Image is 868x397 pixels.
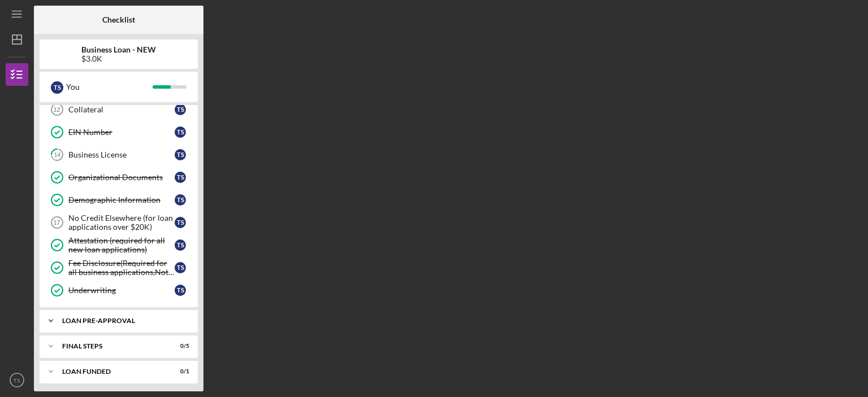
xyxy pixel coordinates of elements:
[45,234,192,256] a: Attestation (required for all new loan applications)TS
[175,149,186,160] div: T S
[45,189,192,211] a: Demographic InformationTS
[68,195,175,204] div: Demographic Information
[68,286,175,295] div: Underwriting
[169,368,189,375] div: 0 / 1
[175,172,186,183] div: T S
[169,343,189,350] div: 0 / 5
[62,368,161,375] div: LOAN FUNDED
[175,262,186,273] div: T S
[68,236,175,254] div: Attestation (required for all new loan applications)
[175,126,186,138] div: T S
[14,377,20,383] text: TS
[68,173,175,182] div: Organizational Documents
[53,106,60,113] tspan: 12
[54,151,61,159] tspan: 14
[102,15,135,24] b: Checklist
[51,81,63,94] div: T S
[45,256,192,279] a: Fee Disclosure(Required for all business applications,Not needed for Contractor loans)TS
[81,45,156,54] b: Business Loan - NEW
[45,166,192,189] a: Organizational DocumentsTS
[62,343,161,350] div: FINAL STEPS
[175,239,186,251] div: T S
[6,369,28,391] button: TS
[45,279,192,302] a: UnderwritingTS
[175,194,186,206] div: T S
[45,143,192,166] a: 14Business LicenseTS
[45,121,192,143] a: EIN NumberTS
[175,104,186,115] div: T S
[175,285,186,296] div: T S
[81,54,156,63] div: $3.0K
[45,98,192,121] a: 12CollateralTS
[68,213,175,232] div: No Credit Elsewhere (for loan applications over $20K)
[68,259,175,277] div: Fee Disclosure(Required for all business applications,Not needed for Contractor loans)
[68,105,175,114] div: Collateral
[68,150,175,159] div: Business License
[45,211,192,234] a: 17No Credit Elsewhere (for loan applications over $20K)TS
[53,219,60,226] tspan: 17
[62,317,184,324] div: LOAN PRE-APPROVAL
[175,217,186,228] div: T S
[68,128,175,137] div: EIN Number
[66,77,153,97] div: You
